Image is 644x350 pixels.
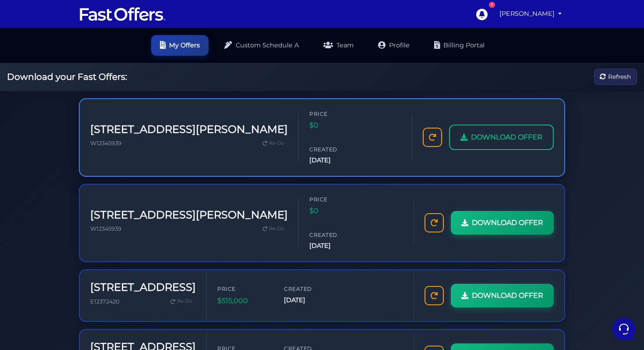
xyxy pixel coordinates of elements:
[269,139,284,147] span: Re-Do
[611,316,637,342] iframe: Customerly Messenger Launcher
[496,5,565,22] a: [PERSON_NAME]
[177,297,192,305] span: Re-Do
[14,49,71,56] span: Your Conversations
[14,88,161,105] button: Start a Conversation
[142,49,161,56] a: See all
[309,195,362,204] span: Price
[309,110,362,118] span: Price
[315,35,362,56] a: Team
[284,285,336,293] span: Created
[451,211,554,235] a: DOWNLOAD OFFER
[309,205,362,217] span: $0
[167,296,196,307] a: Re-Do
[63,93,123,100] span: Start a Conversation
[309,241,362,251] span: [DATE]
[259,223,288,235] a: Re-Do
[608,72,631,82] span: Refresh
[75,282,100,289] p: Messages
[14,123,60,130] span: Find an Answer
[7,269,61,289] button: Home
[472,290,543,301] span: DOWNLOAD OFFER
[449,125,554,150] a: DOWNLOAD OFFER
[217,295,270,307] span: $515,000
[14,63,32,81] img: dark
[28,63,46,81] img: dark
[471,4,492,24] a: 7
[472,217,543,229] span: DOWNLOAD OFFER
[309,120,362,131] span: $0
[114,269,168,289] button: Help
[309,155,362,165] span: [DATE]
[26,282,41,289] p: Home
[90,123,288,136] h3: [STREET_ADDRESS][PERSON_NAME]
[61,269,115,289] button: Messages
[90,298,119,305] span: E12372420
[594,69,637,85] button: Refresh
[90,140,121,146] span: W12345939
[369,35,418,56] a: Profile
[216,35,308,56] a: Custom Schedule A
[20,142,143,150] input: Search for an Article...
[309,145,362,154] span: Created
[425,35,493,56] a: Billing Portal
[7,71,127,82] h2: Download your Fast Offers:
[284,295,336,305] span: [DATE]
[269,225,284,233] span: Re-Do
[471,132,542,143] span: DOWNLOAD OFFER
[109,123,161,130] a: Open Help Center
[7,7,147,35] h2: Hello [PERSON_NAME] 👋
[90,209,288,221] h3: [STREET_ADDRESS][PERSON_NAME]
[451,284,554,307] a: DOWNLOAD OFFER
[259,138,288,149] a: Re-Do
[151,35,209,56] a: My Offers
[309,231,362,239] span: Created
[90,281,196,294] h3: [STREET_ADDRESS]
[136,282,147,289] p: Help
[489,2,495,8] div: 7
[90,225,121,232] span: W12345939
[217,285,270,293] span: Price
